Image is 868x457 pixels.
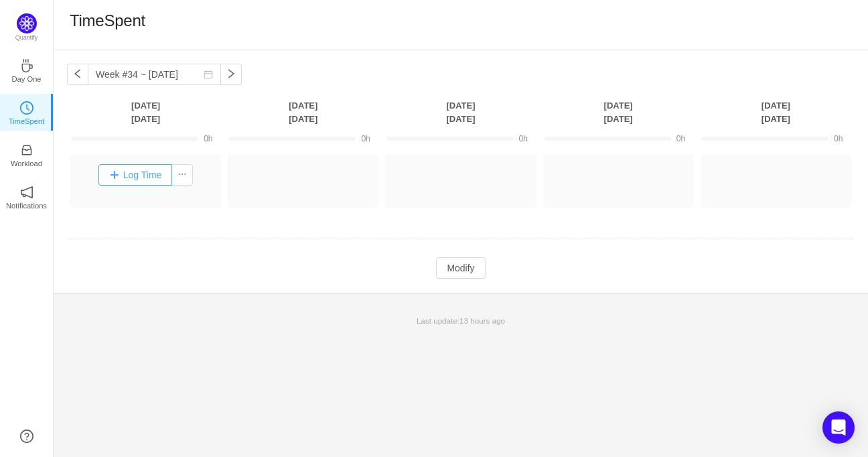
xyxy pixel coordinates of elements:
[6,200,47,212] p: Notifications
[11,157,42,170] p: Workload
[822,411,855,444] div: Open Intercom Messenger
[20,147,33,161] a: icon: inboxWorkload
[20,105,33,119] a: icon: clock-circleTimeSpent
[17,13,37,34] img: Quantify
[204,134,212,143] span: 0h
[459,316,505,325] span: 13 hours ago
[67,64,88,85] button: icon: left
[98,164,173,186] button: Log Time
[20,101,33,115] i: icon: clock-circle
[20,190,33,203] a: icon: notificationNotifications
[417,316,505,325] span: Last update:
[9,115,45,127] p: TimeSpent
[697,99,855,126] th: [DATE] [DATE]
[20,143,33,157] i: icon: inbox
[220,64,242,85] button: icon: right
[171,164,193,186] button: icon: ellipsis
[20,186,33,199] i: icon: notification
[834,134,843,143] span: 0h
[15,34,38,43] p: Quantify
[382,99,539,126] th: [DATE] [DATE]
[20,430,33,443] a: icon: question-circle
[204,70,213,79] i: icon: calendar
[67,99,224,126] th: [DATE] [DATE]
[88,64,221,85] input: Select a week
[70,11,145,31] h1: TimeSpent
[20,63,33,76] a: icon: coffeeDay One
[519,134,528,143] span: 0h
[540,99,697,126] th: [DATE] [DATE]
[224,99,382,126] th: [DATE] [DATE]
[676,134,685,143] span: 0h
[361,134,370,143] span: 0h
[11,73,41,85] p: Day One
[20,59,33,72] i: icon: coffee
[436,257,485,279] button: Modify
